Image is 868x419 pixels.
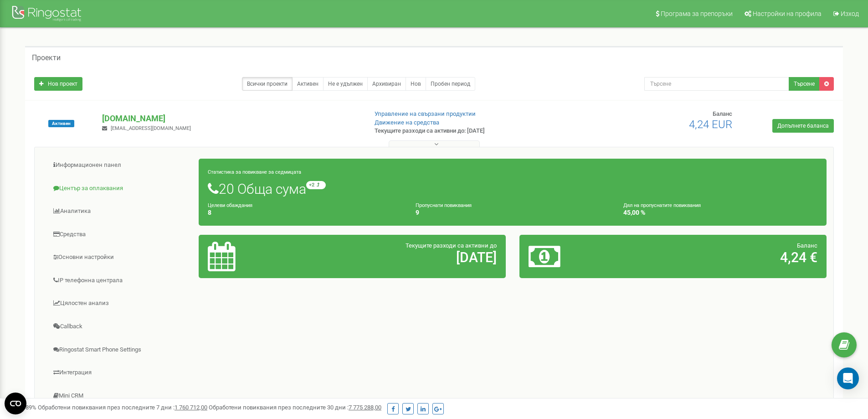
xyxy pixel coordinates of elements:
span: Текущите разходи са активни до [406,242,497,249]
a: Център за оплаквания [41,177,199,200]
span: Баланс [713,110,732,117]
small: Дял на пропуснатите повиквания [623,202,701,208]
button: Open CMP widget [5,393,26,414]
a: Движение на средства [375,119,439,126]
small: Статистика за повикване за седмицата [208,169,301,175]
a: Пробен период [426,77,475,91]
span: Програма за препоръки [661,10,733,17]
small: Целеви обаждания [208,202,252,208]
span: Баланс [797,242,817,249]
a: Архивиран [367,77,406,91]
a: Нов [406,77,426,91]
span: 4,24 EUR [689,118,732,131]
span: Обработени повиквания през последните 30 дни : [209,404,381,411]
p: [DOMAIN_NAME] [102,113,360,124]
p: Текущите разходи са активни до: [DATE] [375,127,564,135]
a: Не е удължен [323,77,368,91]
a: Mini CRM [41,385,199,407]
h1: 20 Обща сума [208,181,817,197]
div: Open Intercom Messenger [837,367,859,389]
u: 7 775 288,00 [349,404,381,411]
u: 1 760 712,00 [175,404,207,411]
a: Callback [41,316,199,338]
span: Настройки на профила [753,10,822,17]
a: Ringostat Smart Phone Settings [41,339,199,361]
a: Интеграция [41,362,199,384]
a: Активен [292,77,324,91]
span: Обработени повиквания през последните 7 дни : [38,404,207,411]
a: Цялостен анализ [41,292,199,315]
button: Търсене [789,77,820,91]
h5: Проекти [32,54,61,62]
h4: 8 [208,209,402,216]
small: Пропуснати повиквания [416,202,472,208]
h2: [DATE] [308,250,497,265]
a: IP телефонна централа [41,269,199,292]
h4: 9 [416,209,610,216]
span: Активен [48,120,74,127]
a: Основни настройки [41,246,199,269]
small: +2 [306,181,326,189]
a: Аналитика [41,200,199,222]
a: Допълнете баланса [772,119,834,133]
span: [EMAIL_ADDRESS][DOMAIN_NAME] [111,125,191,131]
a: Управление на свързани продуктии [375,110,476,117]
h4: 45,00 % [623,209,817,216]
a: Нов проект [34,77,82,91]
a: Информационен панел [41,154,199,176]
a: Средства [41,223,199,246]
input: Търсене [644,77,789,91]
span: Изход [841,10,859,17]
a: Всички проекти [242,77,293,91]
h2: 4,24 € [629,250,817,265]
